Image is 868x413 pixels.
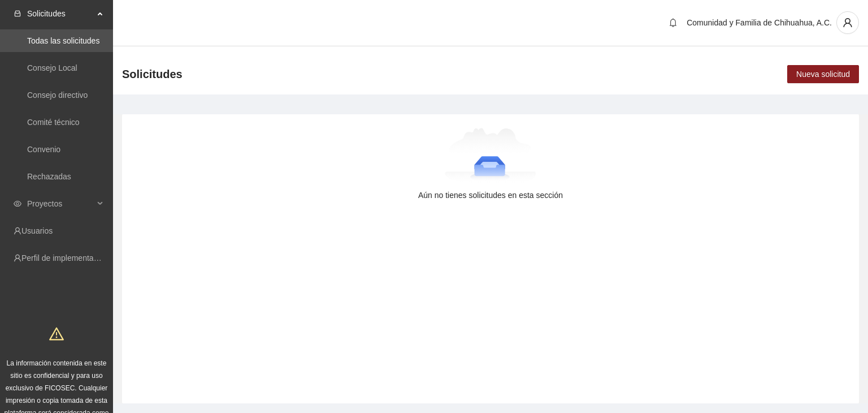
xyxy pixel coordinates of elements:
span: Nueva solicitud [796,68,850,80]
span: Comunidad y Familia de Chihuahua, A.C. [687,18,832,27]
button: Nueva solicitud [787,65,859,83]
a: Perfil de implementadora [21,253,110,263]
span: inbox [14,10,21,18]
button: user [836,11,859,34]
a: Comité técnico [27,118,80,127]
span: warning [49,326,64,341]
a: Todas las solicitudes [27,36,99,45]
img: Aún no tienes solicitudes en esta sección [445,128,537,184]
a: Consejo Local [27,63,77,72]
a: Rechazadas [27,172,71,181]
span: eye [14,200,21,208]
span: Proyectos [27,192,94,215]
span: Solicitudes [122,65,183,83]
div: Aún no tienes solicitudes en esta sección [140,189,841,201]
span: Solicitudes [27,2,94,25]
span: bell [665,18,682,27]
a: Convenio [27,145,60,154]
span: user [837,18,858,28]
a: Usuarios [21,226,53,235]
a: Consejo directivo [27,91,88,100]
button: bell [664,14,682,32]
